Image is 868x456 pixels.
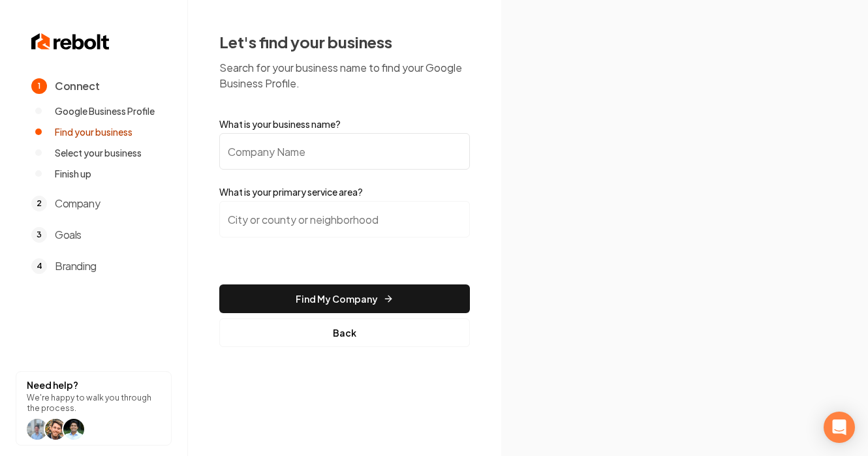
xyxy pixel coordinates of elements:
[31,258,47,274] span: 4
[55,167,91,180] span: Finish up
[31,196,47,211] span: 2
[63,419,84,440] img: help icon arwin
[55,227,82,243] span: Goals
[27,419,48,440] img: help icon Will
[31,227,47,243] span: 3
[219,318,470,347] button: Back
[55,104,155,117] span: Google Business Profile
[45,419,66,440] img: help icon Will
[219,185,470,198] label: What is your primary service area?
[55,196,100,211] span: Company
[824,412,855,443] div: Open Intercom Messenger
[219,201,470,237] input: City or county or neighborhood
[31,31,110,52] img: Rebolt Logo
[219,60,470,91] p: Search for your business name to find your Google Business Profile.
[55,258,97,274] span: Branding
[55,78,99,94] span: Connect
[27,393,161,414] p: We're happy to walk you through the process.
[31,78,47,94] span: 1
[219,31,470,52] h2: Let's find your business
[55,125,132,138] span: Find your business
[16,371,172,446] button: Need help?We're happy to walk you through the process.help icon Willhelp icon Willhelp icon arwin
[219,133,470,170] input: Company Name
[27,379,78,391] strong: Need help?
[219,284,470,313] button: Find My Company
[219,117,470,130] label: What is your business name?
[55,146,142,159] span: Select your business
